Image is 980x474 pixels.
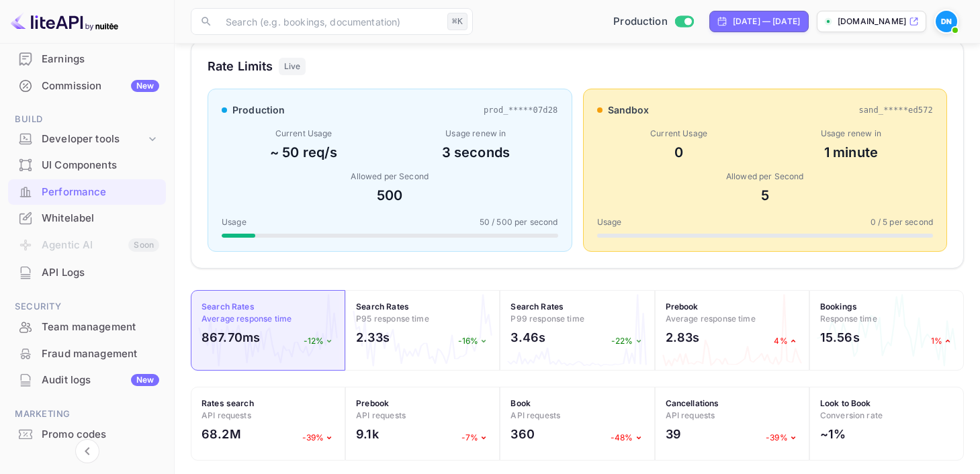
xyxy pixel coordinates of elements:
a: Audit logsNew [8,367,166,392]
a: Team management [8,314,166,339]
span: 0 / 5 per second [871,216,933,228]
strong: Search Rates [202,301,255,312]
div: Developer tools [42,132,146,147]
div: Promo codes [42,427,159,442]
div: Current Usage [222,128,386,140]
div: 500 [222,185,558,205]
div: Audit logsNew [8,367,166,393]
img: Dominic Newboult [936,11,957,32]
h2: 2.83s [666,328,700,346]
div: 1 minute [769,142,933,162]
a: Performance [8,179,166,204]
span: Response time [820,314,877,324]
div: API Logs [42,265,159,281]
a: UI Components [8,152,166,177]
span: Marketing [8,407,166,422]
div: Whitelabel [42,211,159,226]
div: Audit logs [42,373,159,388]
div: Performance [8,179,166,205]
span: Average response time [666,314,756,324]
img: LiteAPI logo [11,11,118,32]
span: API requests [356,410,406,420]
h2: ~1% [820,425,846,443]
strong: Book [510,398,531,408]
span: Security [8,299,166,314]
h2: 867.70ms [202,328,260,346]
div: Whitelabel [8,205,166,232]
strong: Prebook [356,398,389,408]
span: sandbox [608,103,650,117]
div: Team management [42,320,159,335]
span: API requests [202,410,251,420]
div: Fraud management [8,341,166,367]
div: Commission [42,79,159,94]
div: UI Components [42,158,159,173]
div: Developer tools [8,128,166,151]
div: Allowed per Second [597,171,934,183]
div: Promo codes [8,422,166,448]
p: -22% [611,335,644,347]
a: Whitelabel [8,205,166,230]
strong: Search Rates [510,301,564,312]
p: -48% [611,432,644,444]
input: Search (e.g. bookings, documentation) [218,8,442,35]
div: ~ 50 req/s [222,142,386,162]
div: Switch to Sandbox mode [608,14,699,30]
h2: 15.56s [820,328,860,346]
p: -39% [766,432,799,444]
span: Average response time [202,314,292,324]
h2: 3.46s [510,328,545,346]
span: API requests [510,410,560,420]
div: ⌘K [447,13,467,30]
span: 50 / 500 per second [480,216,558,228]
p: -39% [302,432,335,444]
strong: Search Rates [356,301,409,312]
div: [DATE] — [DATE] [733,15,800,28]
div: Usage renew in [394,128,558,140]
h2: 360 [510,425,534,443]
h2: 39 [666,425,681,443]
p: -7% [461,432,489,444]
strong: Rates search [202,398,254,408]
p: -12% [304,335,335,347]
div: Live [279,58,306,75]
div: Performance [42,185,159,200]
p: -16% [458,335,490,347]
div: Earnings [8,46,166,73]
span: Production [613,14,668,30]
a: Earnings [8,46,166,71]
div: Team management [8,314,166,340]
button: Collapse navigation [75,439,99,463]
div: CommissionNew [8,73,166,99]
span: API requests [666,410,715,420]
h2: 9.1k [356,425,379,443]
div: New [131,80,159,92]
div: 3 seconds [394,142,558,162]
span: P99 response time [510,314,584,324]
div: Usage renew in [769,128,933,140]
span: Usage [597,216,622,228]
div: Earnings [42,52,159,67]
a: API Logs [8,260,166,285]
span: Usage [222,216,247,228]
div: API Logs [8,260,166,286]
strong: Prebook [666,301,699,312]
h2: 2.33s [356,328,390,346]
a: Promo codes [8,422,166,446]
p: 4% [774,335,798,347]
p: 1% [931,335,953,347]
strong: Bookings [820,301,857,312]
div: UI Components [8,152,166,179]
h3: Rate Limits [208,57,273,75]
strong: Look to Book [820,398,871,408]
span: production [232,103,285,117]
span: Conversion rate [820,410,883,420]
p: [DOMAIN_NAME] [838,15,906,28]
div: New [131,374,159,386]
a: Fraud management [8,341,166,366]
div: Allowed per Second [222,171,558,183]
div: 0 [597,142,761,162]
span: P95 response time [356,314,429,324]
strong: Cancellations [666,398,719,408]
span: Build [8,112,166,127]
